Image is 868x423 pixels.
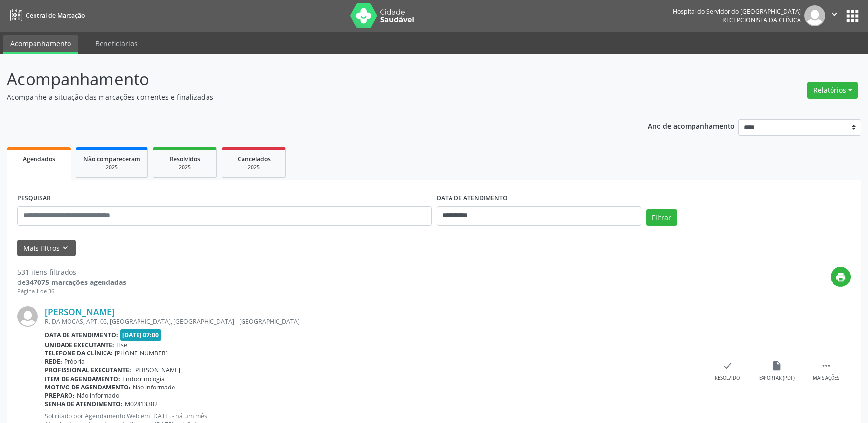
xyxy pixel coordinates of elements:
[17,306,38,327] img: img
[722,16,801,24] span: Recepcionista da clínica
[238,155,271,163] span: Cancelados
[7,67,605,92] p: Acompanhamento
[3,35,78,54] a: Acompanhamento
[17,191,51,206] label: PESQUISAR
[45,317,703,326] div: R. DA MOCAS, APT. 05, [GEOGRAPHIC_DATA], [GEOGRAPHIC_DATA] - [GEOGRAPHIC_DATA]
[23,155,55,163] span: Agendados
[844,7,861,25] button: apps
[45,349,113,357] b: Telefone da clínica:
[821,360,832,371] i: 
[715,375,740,382] div: Resolvido
[45,391,75,400] b: Preparo:
[133,383,175,391] span: Não informado
[45,383,131,391] b: Motivo de agendamento:
[829,9,840,20] i: 
[813,375,839,382] div: Mais ações
[45,366,131,374] b: Profissional executante:
[45,306,115,317] a: [PERSON_NAME]
[45,341,114,349] b: Unidade executante:
[116,341,127,349] span: Hse
[60,243,70,253] i: keyboard_arrow_down
[835,272,846,282] i: print
[45,357,62,366] b: Rede:
[804,5,825,26] img: img
[831,267,851,287] button: print
[115,349,168,357] span: [PHONE_NUMBER]
[7,92,605,102] p: Acompanhe a situação das marcações correntes e finalizadas
[648,119,735,132] p: Ano de acompanhamento
[120,329,162,341] span: [DATE] 07:00
[646,209,677,226] button: Filtrar
[170,155,200,163] span: Resolvidos
[45,331,118,339] b: Data de atendimento:
[64,357,85,366] span: Própria
[160,164,209,171] div: 2025
[673,7,801,16] div: Hospital do Servidor do [GEOGRAPHIC_DATA]
[825,5,844,26] button: 
[133,366,180,374] span: [PERSON_NAME]
[17,240,76,257] button: Mais filtroskeyboard_arrow_down
[17,287,126,296] div: Página 1 de 36
[125,400,158,408] span: M02813382
[45,400,123,408] b: Senha de atendimento:
[807,82,858,99] button: Relatórios
[26,278,126,287] strong: 347075 marcações agendadas
[122,375,165,383] span: Endocrinologia
[88,35,144,52] a: Beneficiários
[771,360,782,371] i: insert_drive_file
[83,164,140,171] div: 2025
[83,155,140,163] span: Não compareceram
[437,191,508,206] label: DATA DE ATENDIMENTO
[759,375,795,382] div: Exportar (PDF)
[722,360,733,371] i: check
[17,267,126,277] div: 531 itens filtrados
[45,375,120,383] b: Item de agendamento:
[229,164,278,171] div: 2025
[77,391,119,400] span: Não informado
[26,11,85,20] span: Central de Marcação
[7,7,85,24] a: Central de Marcação
[17,277,126,287] div: de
